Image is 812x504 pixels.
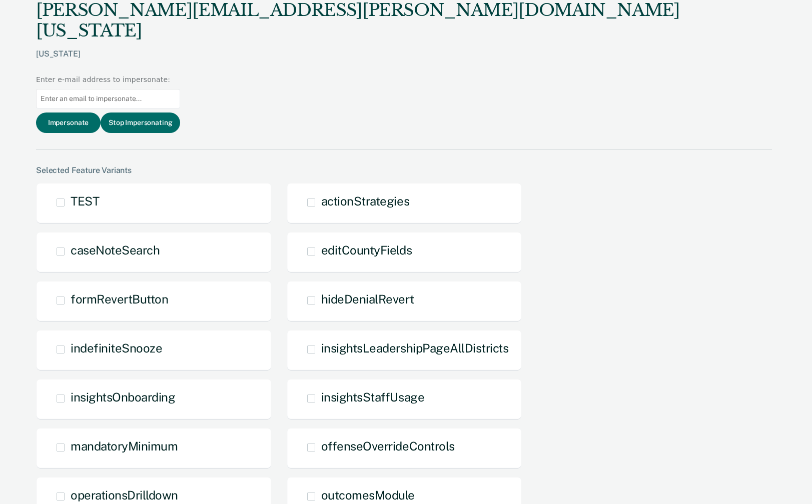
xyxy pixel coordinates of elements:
[36,49,772,74] div: [US_STATE]
[321,390,424,404] span: insightsStaffUsage
[36,165,772,175] div: Selected Feature Variants
[71,194,99,208] span: TEST
[71,243,160,257] span: caseNoteSearch
[71,292,168,306] span: formRevertButton
[321,341,509,355] span: insightsLeadershipPageAllDistricts
[71,390,175,404] span: insightsOnboarding
[36,89,180,108] input: Enter an email to impersonate...
[71,341,162,355] span: indefiniteSnooze
[321,194,409,208] span: actionStrategies
[321,292,414,306] span: hideDenialRevert
[71,439,178,453] span: mandatoryMinimum
[101,112,180,133] button: Stop Impersonating
[321,243,412,257] span: editCountyFields
[36,74,180,85] div: Enter e-mail address to impersonate:
[321,439,455,453] span: offenseOverrideControls
[321,488,415,502] span: outcomesModule
[36,112,101,133] button: Impersonate
[71,488,178,502] span: operationsDrilldown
